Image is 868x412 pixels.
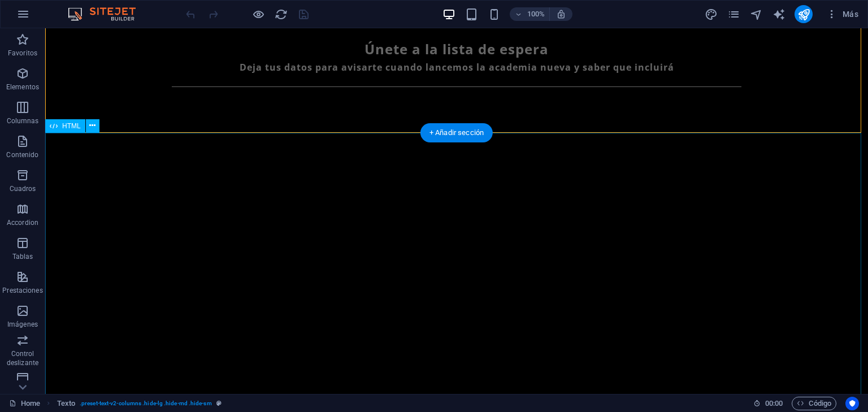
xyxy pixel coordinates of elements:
[80,397,212,410] span: . preset-text-v2-columns .hide-lg .hide-md .hide-sm
[251,7,265,21] button: Haz clic para salir del modo de previsualización y seguir editando
[274,7,288,21] button: reload
[65,7,150,21] img: Editor Logo
[792,397,836,410] button: Código
[527,7,545,21] h6: 100%
[9,397,40,410] a: Haz clic para cancelar la selección y doble clic para abrir páginas
[797,8,810,21] i: Publicar
[57,397,75,410] span: Haz clic para seleccionar y doble clic para editar
[749,7,763,21] button: navigator
[845,397,859,410] button: Usercentrics
[727,8,740,21] i: Páginas (Ctrl+Alt+S)
[772,7,785,21] button: text_generator
[8,49,37,58] p: Favoritos
[772,8,785,21] i: AI Writer
[10,184,36,193] p: Cuadros
[822,5,863,23] button: Más
[7,320,38,329] p: Imágenes
[750,8,763,21] i: Navegador
[727,7,740,21] button: pages
[765,397,783,410] span: 00 00
[773,399,775,407] span: :
[753,397,783,410] h6: Tiempo de la sesión
[826,8,858,20] span: Más
[57,397,222,410] nav: breadcrumb
[12,252,33,261] p: Tablas
[7,218,38,227] p: Accordion
[795,5,813,23] button: publish
[216,400,222,406] i: Este elemento es un preajuste personalizable
[6,150,38,159] p: Contenido
[704,7,718,21] button: design
[7,116,39,125] p: Columnas
[6,83,39,92] p: Elementos
[2,286,42,295] p: Prestaciones
[420,123,493,142] div: + Añadir sección
[705,8,718,21] i: Diseño (Ctrl+Alt+Y)
[275,8,288,21] i: Volver a cargar página
[556,9,566,19] i: Al redimensionar, ajustar el nivel de zoom automáticamente para ajustarse al dispositivo elegido.
[797,397,831,410] span: Código
[510,7,550,21] button: 100%
[62,123,81,129] span: HTML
